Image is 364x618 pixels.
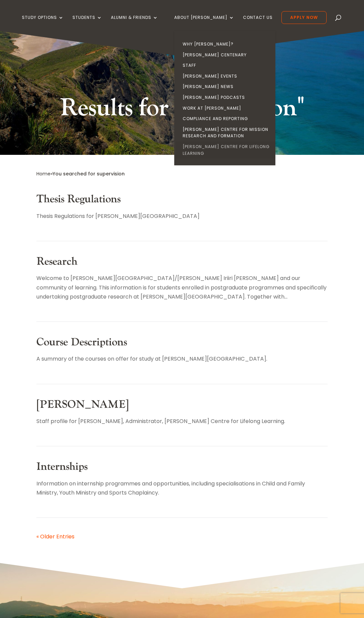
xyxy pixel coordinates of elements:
[176,81,277,92] a: [PERSON_NAME] News
[36,274,328,301] p: Welcome to [PERSON_NAME][GEOGRAPHIC_DATA]/[PERSON_NAME] Iriiri [PERSON_NAME] and our community of...
[176,124,277,141] a: [PERSON_NAME] Centre for Mission Research and Formation
[176,39,277,50] a: Why [PERSON_NAME]?
[36,335,127,349] a: Course Descriptions
[36,533,74,540] a: « Older Entries
[176,103,277,114] a: Work at [PERSON_NAME]
[36,479,328,497] p: Information on internship programmes and opportunities, including specialisations in Child and Fa...
[36,192,121,206] a: Thesis Regulations
[53,170,125,177] span: You searched for supervision
[176,60,277,71] a: Staff
[176,92,277,103] a: [PERSON_NAME] Podcasts
[176,50,277,60] a: [PERSON_NAME] Centenary
[22,15,64,31] a: Study Options
[176,113,277,124] a: Compliance and Reporting
[243,15,273,31] a: Contact Us
[36,255,78,269] a: Research
[36,170,51,177] a: Home
[36,170,125,177] span: »
[176,141,277,159] a: [PERSON_NAME] Centre for Lifelong Learning
[36,417,328,426] p: Staff profile for [PERSON_NAME], Administrator, [PERSON_NAME] Centre for Lifelong Learning.
[72,15,102,31] a: Students
[36,212,328,221] p: Thesis Regulations for [PERSON_NAME][GEOGRAPHIC_DATA]
[281,11,327,24] a: Apply Now
[36,354,328,363] p: A summary of the courses on offer for study at [PERSON_NAME][GEOGRAPHIC_DATA].
[174,15,234,31] a: About [PERSON_NAME]
[36,398,129,412] a: [PERSON_NAME]
[36,460,88,474] a: Internships
[176,71,277,82] a: [PERSON_NAME] Events
[56,92,308,128] h1: Results for "supervision"
[111,15,158,31] a: Alumni & Friends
